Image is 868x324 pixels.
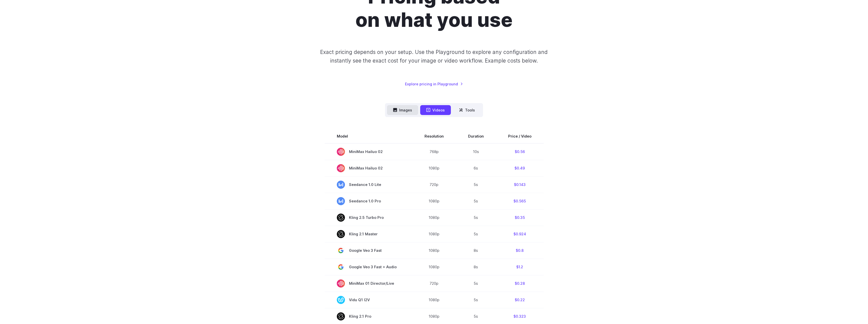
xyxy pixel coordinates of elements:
td: 10s [456,143,496,160]
td: $0.56 [496,143,544,160]
span: MiniMax 01 Director/Live [337,279,400,288]
span: MiniMax Hailuo 02 [337,148,400,156]
td: 8s [456,242,496,259]
td: $0.143 [496,176,544,193]
td: 1080p [412,193,456,209]
span: MiniMax Hailuo 02 [337,164,400,172]
td: $0.22 [496,292,544,308]
td: 1080p [412,259,456,275]
td: 5s [456,193,496,209]
span: Vidu Q1 I2V [337,296,400,304]
td: 5s [456,209,496,226]
td: 8s [456,259,496,275]
span: Seedance 1.0 Pro [337,197,400,205]
td: 720p [412,176,456,193]
button: Videos [420,105,451,115]
th: Duration [456,129,496,143]
td: 5s [456,275,496,292]
td: $0.35 [496,209,544,226]
td: 5s [456,176,496,193]
td: 768p [412,143,456,160]
td: $0.924 [496,226,544,242]
span: Google Veo 3 Fast [337,246,400,255]
button: Tools [453,105,481,115]
a: Explore pricing in Playground [405,81,463,87]
td: 1080p [412,226,456,242]
th: Price / Video [496,129,544,143]
td: 6s [456,160,496,176]
td: 720p [412,275,456,292]
td: $0.28 [496,275,544,292]
span: Kling 2.1 Master [337,230,400,238]
td: 1080p [412,242,456,259]
th: Resolution [412,129,456,143]
p: Exact pricing depends on your setup. Use the Playground to explore any configuration and instantl... [310,48,557,65]
span: Google Veo 3 Fast + Audio [337,263,400,271]
th: Model [325,129,412,143]
td: 5s [456,226,496,242]
button: Images [387,105,418,115]
td: $0.49 [496,160,544,176]
td: $0.8 [496,242,544,259]
td: $0.565 [496,193,544,209]
td: 1080p [412,160,456,176]
span: Kling 2.5 Turbo Pro [337,214,400,222]
td: 1080p [412,209,456,226]
td: 1080p [412,292,456,308]
span: Seedance 1.0 Lite [337,181,400,189]
td: 5s [456,292,496,308]
td: $1.2 [496,259,544,275]
span: Kling 2.1 Pro [337,312,400,320]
